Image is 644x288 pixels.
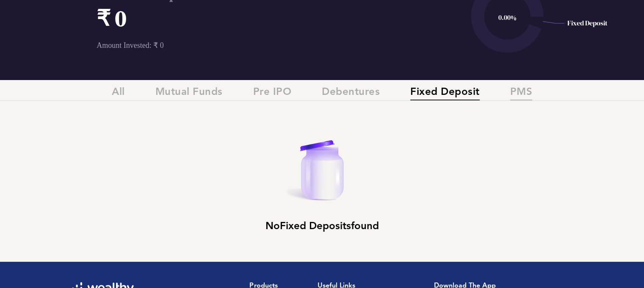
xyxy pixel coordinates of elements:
img: EmptyJarBig.svg [280,107,365,212]
text: Fixed Deposit [567,18,607,28]
span: All [112,86,125,100]
span: PMS [510,86,533,100]
span: Debentures [322,86,380,100]
h2: No Fixed Deposits found [265,221,379,233]
span: Mutual Funds [155,86,223,100]
span: Fixed Deposit [410,86,480,100]
h1: ₹ 0 [97,3,370,33]
span: Pre IPO [253,86,292,100]
p: Amount Invested: ₹ 0 [97,41,370,50]
text: 0.00% [498,13,516,22]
